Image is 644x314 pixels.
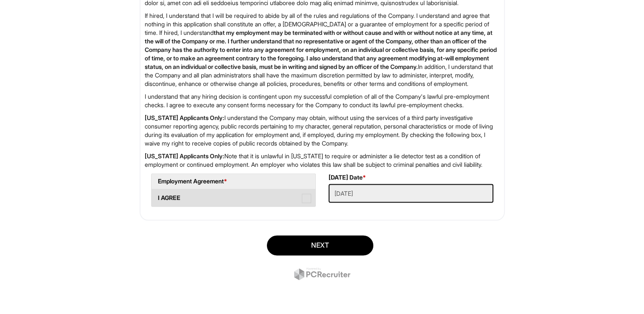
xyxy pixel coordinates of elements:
button: Next [267,235,373,255]
p: Note that it is unlawful in [US_STATE] to require or administer a lie detector test as a conditio... [145,152,500,169]
p: I understand the Company may obtain, without using the services of a third party investigative co... [145,114,500,148]
strong: [US_STATE] Applicants Only: [145,114,224,121]
strong: [US_STATE] Applicants Only: [145,152,224,160]
label: [DATE] Date [329,173,366,182]
strong: that my employment may be terminated with or without cause and with or without notice at any time... [145,29,497,70]
p: If hired, I understand that I will be required to abide by all of the rules and regulations of th... [145,11,500,88]
p: I understand that any hiring decision is contingent upon my successful completion of all of the C... [145,92,500,109]
input: Today's Date [329,184,493,203]
h5: Employment Agreement [158,178,309,184]
label: I AGREE [152,189,315,206]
